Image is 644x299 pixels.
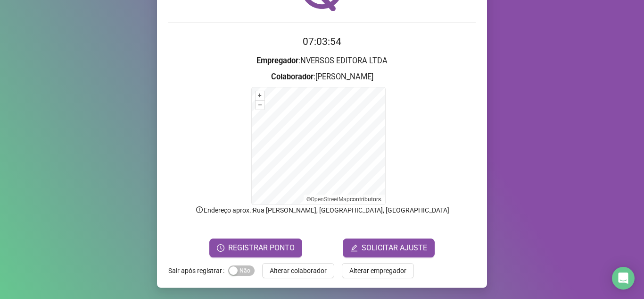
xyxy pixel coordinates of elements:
span: SOLICITAR AJUSTE [362,242,427,254]
span: Alterar empregador [349,265,406,276]
button: Alterar colaborador [262,263,334,278]
span: REGISTRAR PONTO [228,242,295,254]
button: REGISTRAR PONTO [209,239,302,257]
span: info-circle [195,205,204,214]
span: clock-circle [217,244,224,252]
button: – [256,101,264,110]
p: Endereço aprox. : Rua [PERSON_NAME], [GEOGRAPHIC_DATA], [GEOGRAPHIC_DATA] [168,205,476,215]
span: Alterar colaborador [270,265,327,276]
li: © contributors. [306,196,382,203]
button: + [256,91,264,100]
h3: : NVERSOS EDITORA LTDA [168,55,476,67]
h3: : [PERSON_NAME] [168,71,476,83]
time: 07:03:54 [303,36,341,47]
button: Alterar empregador [342,263,414,278]
button: editSOLICITAR AJUSTE [343,239,435,257]
span: edit [350,244,358,252]
strong: Colaborador [271,72,314,81]
label: Sair após registrar [168,263,228,278]
div: Open Intercom Messenger [612,267,635,290]
a: OpenStreetMap [311,196,350,203]
strong: Empregador [256,56,298,65]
